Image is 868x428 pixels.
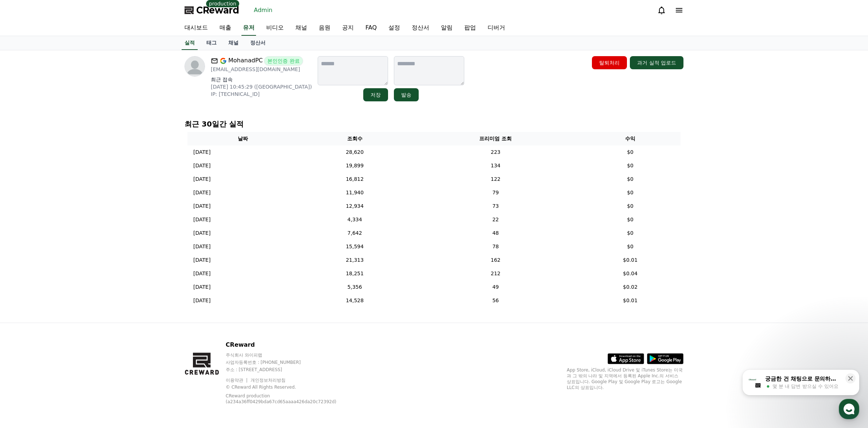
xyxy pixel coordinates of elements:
p: [DATE] [193,148,210,156]
th: 날짜 [187,132,298,145]
p: [DATE] [193,175,210,183]
td: $0.01 [580,294,681,307]
p: 최근 30일간 실적 [185,119,683,129]
a: 태그 [201,36,222,50]
span: MohanadPC [228,56,263,66]
a: 채널 [290,20,313,36]
a: 팝업 [458,20,482,36]
a: 정산서 [406,20,435,36]
p: [DATE] [193,270,210,277]
td: 78 [411,240,580,253]
span: CReward [196,4,239,16]
p: 사업자등록번호 : [PHONE_NUMBER] [226,359,354,365]
td: 21,313 [298,253,411,267]
p: [DATE] [193,297,210,304]
img: profile image [185,56,205,77]
td: 122 [411,172,580,186]
span: 본인인증 완료 [264,56,303,66]
a: 음원 [313,20,336,36]
button: 과거 실적 업로드 [630,56,683,69]
td: 28,620 [298,145,411,159]
p: [DATE] [193,189,210,197]
td: $0 [580,240,681,253]
td: 223 [411,145,580,159]
td: 212 [411,267,580,280]
a: Admin [251,4,275,16]
td: 48 [411,226,580,240]
td: 22 [411,213,580,226]
th: 조회수 [298,132,411,145]
td: 134 [411,159,580,172]
p: [EMAIL_ADDRESS][DOMAIN_NAME] [211,66,312,73]
td: $0 [580,186,681,199]
p: [DATE] [193,283,210,291]
p: 최근 접속 [211,76,312,83]
td: 49 [411,280,580,294]
p: CReward [226,341,354,349]
button: 탈퇴처리 [592,56,627,69]
td: 73 [411,199,580,213]
td: 15,594 [298,240,411,253]
td: $0 [580,199,681,213]
p: CReward production (a234a36ff0429bda67cd65aaaa426da20c72392d) [226,393,342,405]
td: 7,642 [298,226,411,240]
p: [DATE] [193,229,210,237]
a: 디버거 [482,20,511,36]
a: CReward [185,4,239,16]
td: $0.01 [580,253,681,267]
td: 5,356 [298,280,411,294]
p: [DATE] [193,216,210,223]
p: [DATE] [193,243,210,250]
p: 주소 : [STREET_ADDRESS] [226,367,354,373]
p: [DATE] [193,202,210,210]
td: 4,334 [298,213,411,226]
button: 발송 [394,88,419,101]
a: 실적 [182,36,198,50]
a: FAQ [360,20,383,36]
a: 매출 [214,20,237,36]
a: 알림 [435,20,458,36]
th: 수익 [580,132,681,145]
a: 설정 [383,20,406,36]
a: 대시보드 [179,20,214,36]
td: $0.02 [580,280,681,294]
a: 개인정보처리방침 [251,378,286,383]
p: [DATE] [193,256,210,264]
button: 저장 [363,88,388,101]
a: 유저 [241,20,256,36]
a: 비디오 [260,20,290,36]
td: 12,934 [298,199,411,213]
td: 19,899 [298,159,411,172]
td: $0 [580,145,681,159]
p: [DATE] 10:45:29 ([GEOGRAPHIC_DATA]) [211,83,312,90]
a: 채널 [222,36,244,50]
p: © CReward All Rights Reserved. [226,384,354,390]
td: $0 [580,159,681,172]
a: 정산서 [244,36,271,50]
p: 주식회사 와이피랩 [226,352,354,358]
td: 16,812 [298,172,411,186]
td: 11,940 [298,186,411,199]
td: 162 [411,253,580,267]
td: $0 [580,226,681,240]
td: 14,528 [298,294,411,307]
td: $0 [580,213,681,226]
td: 18,251 [298,267,411,280]
a: 공지 [336,20,360,36]
p: [DATE] [193,162,210,170]
p: IP: [TECHNICAL_ID] [211,90,312,98]
a: 이용약관 [226,378,249,383]
td: $0 [580,172,681,186]
p: App Store, iCloud, iCloud Drive 및 iTunes Store는 미국과 그 밖의 나라 및 지역에서 등록된 Apple Inc.의 서비스 상표입니다. Goo... [567,367,683,390]
th: 프리미엄 조회 [411,132,580,145]
td: 79 [411,186,580,199]
td: $0.04 [580,267,681,280]
td: 56 [411,294,580,307]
